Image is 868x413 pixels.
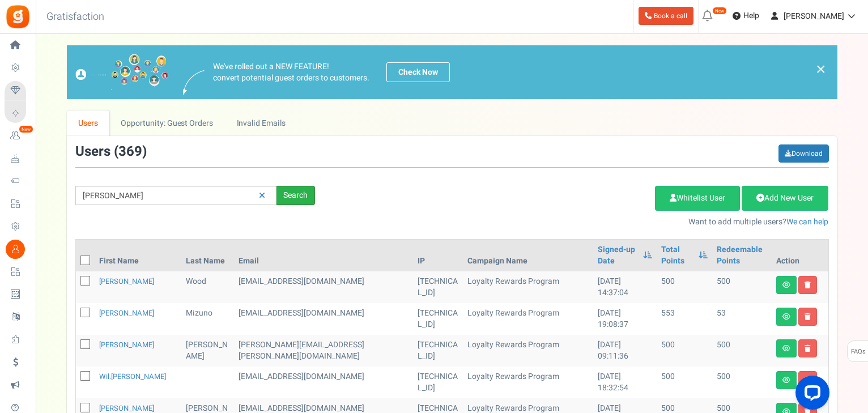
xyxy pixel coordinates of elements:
td: Mizuno [181,303,234,335]
span: [PERSON_NAME] [784,10,844,22]
td: Loyalty Rewards Program [463,271,593,303]
td: [EMAIL_ADDRESS][DOMAIN_NAME] [234,271,413,303]
td: 500 [712,271,772,303]
td: [DATE] 19:08:37 [593,303,657,335]
td: [TECHNICAL_ID] [413,303,463,335]
i: View details [782,377,790,384]
i: Delete user [805,313,811,320]
i: View details [782,313,790,320]
h3: Gratisfaction [34,6,117,28]
td: 500 [657,367,712,398]
td: Loyalty Rewards Program [463,303,593,335]
td: 500 [657,271,712,303]
a: Users [67,110,110,136]
td: [TECHNICAL_ID] [413,271,463,303]
a: [PERSON_NAME] [99,308,154,318]
a: Signed-up Date [598,244,637,267]
a: [PERSON_NAME] [99,276,154,287]
td: [PERSON_NAME][EMAIL_ADDRESS][PERSON_NAME][DOMAIN_NAME] [234,335,413,367]
img: images [75,54,169,91]
a: Add New User [742,186,828,211]
td: 53 [712,303,772,335]
th: Last Name [181,240,234,271]
a: We can help [786,216,828,228]
img: Gratisfaction [5,4,31,29]
em: New [712,7,727,15]
td: [DATE] 09:11:36 [593,335,657,367]
td: [PERSON_NAME] [181,335,234,367]
a: Redeemable Points [717,244,767,267]
i: Delete user [805,345,811,352]
a: × [816,62,826,76]
th: First Name [95,240,182,271]
i: View details [782,282,790,288]
div: Search [276,186,315,205]
th: Action [772,240,828,271]
a: Opportunity: Guest Orders [109,110,224,136]
a: Help [728,7,764,25]
a: wil.[PERSON_NAME] [99,371,166,382]
img: images [183,70,205,95]
i: Delete user [805,282,811,288]
span: 369 [118,142,142,161]
td: 500 [657,335,712,367]
a: Check Now [386,62,450,82]
a: Invalid Emails [225,110,297,136]
td: Loyalty Rewards Program [463,367,593,398]
th: IP [413,240,463,271]
p: We've rolled out a NEW FEATURE! convert potential guest orders to customers. [213,61,369,84]
input: Search by email or name [75,186,276,205]
td: 553 [657,303,712,335]
td: customer [234,303,413,335]
td: [TECHNICAL_ID] [413,367,463,398]
td: [DATE] 14:37:04 [593,271,657,303]
td: [DATE] 18:32:54 [593,367,657,398]
a: New [5,126,31,146]
td: [TECHNICAL_ID] [413,335,463,367]
span: Help [741,10,759,22]
a: Download [778,144,829,163]
td: customer [234,367,413,398]
a: Book a call [639,7,693,25]
span: FAQs [850,341,866,363]
a: [PERSON_NAME] [99,339,154,350]
th: Campaign Name [463,240,593,271]
p: Want to add multiple users? [332,216,829,228]
em: New [19,125,33,133]
a: Reset [253,186,271,206]
td: 500 [712,335,772,367]
td: 500 [712,367,772,398]
th: Email [234,240,413,271]
i: View details [782,345,790,352]
a: Total Points [661,244,692,267]
a: Whitelist User [655,186,740,211]
td: Wood [181,271,234,303]
h3: Users ( ) [75,144,147,159]
td: Loyalty Rewards Program [463,335,593,367]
